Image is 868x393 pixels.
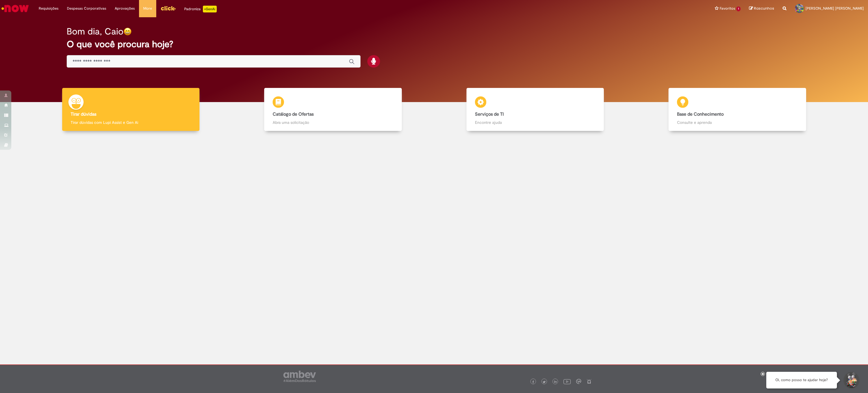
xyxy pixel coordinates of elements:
h2: O que você procura hoje? [67,39,801,49]
a: Serviços de TI Encontre ajuda [434,88,636,131]
img: logo_footer_ambev_rotulo_gray.png [283,371,316,382]
img: logo_footer_twitter.png [543,381,546,383]
img: happy-face.png [123,27,132,36]
b: Base de Conhecimento [677,111,724,117]
p: Encontre ajuda [475,120,596,125]
button: Iniciar Conversa de Suporte [843,372,860,389]
b: Catálogo de Ofertas [273,111,314,117]
img: click_logo_yellow_360x200.png [160,4,176,12]
a: Tirar dúvidas Tirar dúvidas com Lupi Assist e Gen Ai [30,88,232,131]
img: logo_footer_workplace.png [576,379,581,384]
img: ServiceNow [1,3,30,14]
span: Rascunhos [754,6,774,11]
p: Tirar dúvidas com Lupi Assist e Gen Ai [71,120,191,125]
a: Base de Conhecimento Consulte e aprenda [636,88,839,131]
p: +GenAi [203,6,217,12]
span: Despesas Corporativas [67,6,106,11]
div: Padroniza [184,6,217,12]
a: Rascunhos [749,6,774,11]
img: logo_footer_facebook.png [532,381,535,383]
h2: Bom dia, Caio [67,27,123,36]
b: Serviços de TI [475,111,504,117]
img: logo_footer_naosei.png [587,379,592,384]
a: Catálogo de Ofertas Abra uma solicitação [232,88,434,131]
span: [PERSON_NAME] [PERSON_NAME] [806,6,864,11]
span: Aprovações [115,6,135,11]
p: Consulte e aprenda [677,120,798,125]
span: Favoritos [720,6,735,11]
div: Oi, como posso te ajudar hoje? [766,372,837,388]
span: More [143,6,152,11]
p: Abra uma solicitação [273,120,393,125]
span: 1 [736,7,741,11]
span: Requisições [39,6,58,11]
img: logo_footer_youtube.png [563,378,571,385]
b: Tirar dúvidas [71,111,96,117]
img: logo_footer_linkedin.png [554,380,557,384]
